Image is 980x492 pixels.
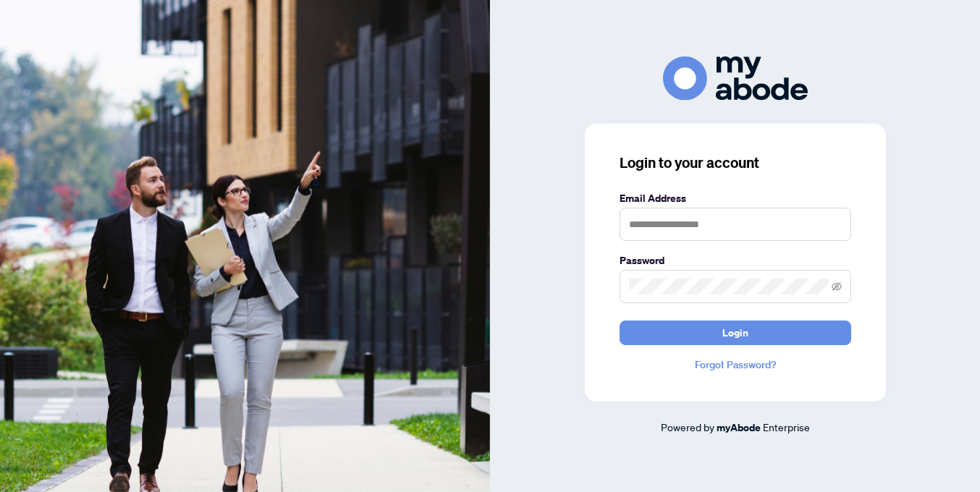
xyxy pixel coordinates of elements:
[620,190,851,206] label: Email Address
[832,281,842,292] span: eye-invisible
[663,56,808,101] img: ma-logo
[661,420,714,433] span: Powered by
[620,321,851,345] button: Login
[763,420,810,433] span: Enterprise
[722,321,748,344] span: Login
[620,253,851,268] label: Password
[717,420,761,436] a: myAbode
[620,153,851,173] h3: Login to your account
[620,357,851,373] a: Forgot Password?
